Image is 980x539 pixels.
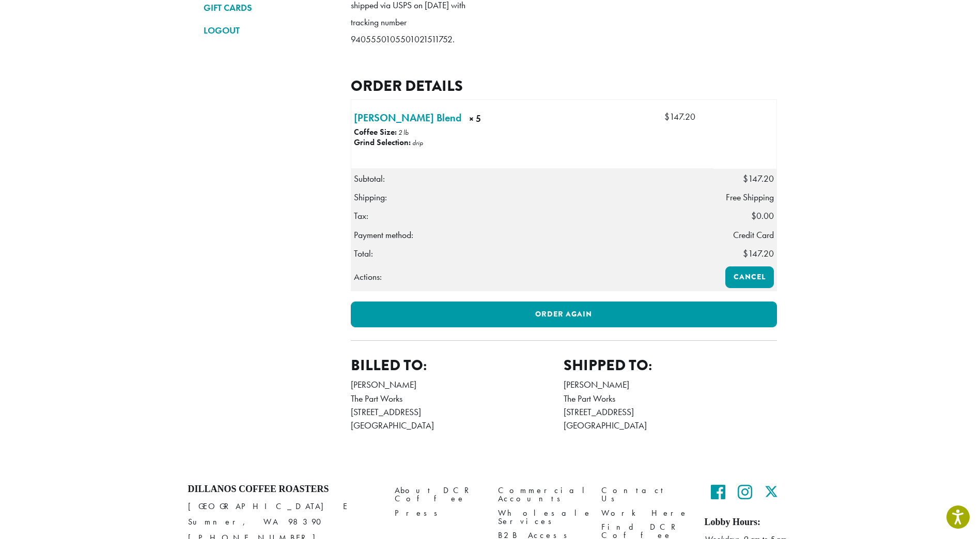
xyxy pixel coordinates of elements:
a: Commercial Accounts [498,484,586,506]
a: LOGOUT [204,22,335,39]
span: $ [743,248,748,259]
bdi: 147.20 [664,111,695,122]
th: Shipping: [351,188,713,207]
h2: Billed to: [351,356,564,374]
td: Free Shipping [713,188,776,207]
th: Tax: [351,207,713,225]
a: Contact Us [601,484,689,506]
a: Wholesale Services [498,506,586,528]
address: [PERSON_NAME] The Part Works [STREET_ADDRESS] [GEOGRAPHIC_DATA] [351,378,564,433]
span: 147.20 [743,173,774,184]
th: Actions: [351,263,713,291]
address: [PERSON_NAME] The Part Works [STREET_ADDRESS] [GEOGRAPHIC_DATA] [564,378,777,433]
p: 2 lb [398,128,409,137]
a: Cancel order 364622 [725,266,774,288]
p: drip [412,138,423,147]
span: 0.00 [751,210,774,221]
a: Press [395,506,483,520]
span: $ [664,111,670,122]
h2: Order details [351,77,777,95]
a: Order again [351,302,777,327]
h5: Lobby Hours: [705,517,792,528]
strong: × 5 [469,112,528,128]
strong: Coffee Size: [354,126,397,137]
th: Total: [351,244,713,263]
span: $ [751,210,756,221]
a: [PERSON_NAME] Blend [354,110,461,125]
th: Subtotal: [351,169,713,188]
a: About DCR Coffee [395,484,483,506]
span: $ [743,173,748,184]
strong: Grind Selection: [354,137,411,148]
a: Work Here [601,506,689,520]
th: Payment method: [351,226,713,244]
h2: Shipped to: [564,356,777,374]
span: 147.20 [743,248,774,259]
h4: Dillanos Coffee Roasters [188,484,379,495]
td: Credit Card [713,226,776,244]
